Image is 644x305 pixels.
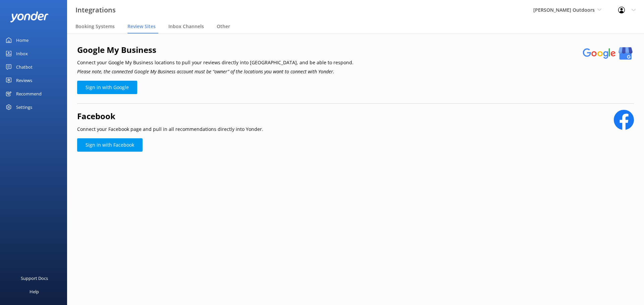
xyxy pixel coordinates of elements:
[168,23,204,30] span: Inbox Channels
[77,126,263,133] p: Connect your Facebook page and pull in all recommendations directly into Yonder.
[30,285,39,298] div: Help
[16,100,32,114] div: Settings
[77,44,354,56] h2: Google My Business
[77,59,354,66] p: Connect your Google My Business locations to pull your reviews directly into [GEOGRAPHIC_DATA], a...
[75,5,116,15] h3: Integrations
[16,47,28,60] div: Inbox
[16,74,32,87] div: Reviews
[10,11,49,22] img: yonder-white-logo.png
[16,60,33,74] div: Chatbot
[127,23,156,30] span: Review Sites
[533,7,595,13] span: [PERSON_NAME] Outdoors
[21,272,48,285] div: Support Docs
[16,87,42,100] div: Recommend
[75,23,115,30] span: Booking Systems
[77,110,263,123] h2: Facebook
[77,81,137,94] a: Sign in with Google
[217,23,230,30] span: Other
[77,68,334,75] i: Please note, the connected Google My Business account must be “owner” of the locations you want t...
[77,138,143,152] a: Sign in with Facebook
[16,33,29,47] div: Home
